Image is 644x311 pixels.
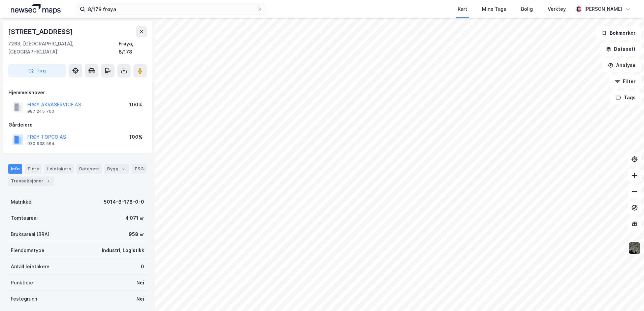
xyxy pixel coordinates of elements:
button: Tag [8,64,66,77]
div: Nei [136,295,144,303]
input: Søk på adresse, matrikkel, gårdeiere, leietakere eller personer [85,4,257,14]
div: Gårdeiere [8,121,147,129]
button: Filter [609,75,641,88]
div: Industri, Logistikk [102,246,144,254]
div: Bygg [104,164,129,174]
div: Transaksjoner [8,176,54,186]
div: Tomteareal [11,214,38,222]
div: Eiere [25,164,42,174]
iframe: Chat Widget [610,279,644,311]
div: 987 245 700 [27,109,54,114]
button: Analyse [602,59,641,72]
div: [STREET_ADDRESS] [8,26,74,37]
div: Antall leietakere [11,263,50,271]
div: [PERSON_NAME] [584,5,622,13]
div: 2 [120,166,127,172]
div: Leietakere [44,164,74,174]
div: Eiendomstype [11,246,44,254]
div: Datasett [76,164,102,174]
div: 100% [129,101,142,109]
div: 958 ㎡ [129,230,144,238]
div: 7 [45,178,52,184]
button: Tags [610,91,641,104]
button: Bokmerker [596,26,641,40]
div: Bolig [521,5,533,13]
div: ESG [132,164,147,174]
div: Info [8,164,22,174]
div: Festegrunn [11,295,37,303]
div: Mine Tags [482,5,506,13]
div: 100% [129,133,142,141]
div: 7263, [GEOGRAPHIC_DATA], [GEOGRAPHIC_DATA] [8,40,119,56]
div: 930 938 564 [27,141,55,146]
div: 5014-8-178-0-0 [104,198,144,206]
img: logo.a4113a55bc3d86da70a041830d287a7e.svg [11,4,61,14]
img: 9k= [628,242,641,254]
div: Bruksareal (BRA) [11,230,50,238]
button: Datasett [600,42,641,56]
div: Matrikkel [11,198,33,206]
div: Hjemmelshaver [8,89,147,97]
div: 0 [141,263,144,271]
div: Kart [458,5,467,13]
div: Verktøy [548,5,566,13]
div: Punktleie [11,279,33,287]
div: Frøya, 8/178 [119,40,147,56]
div: 4 071 ㎡ [125,214,144,222]
div: Nei [136,279,144,287]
